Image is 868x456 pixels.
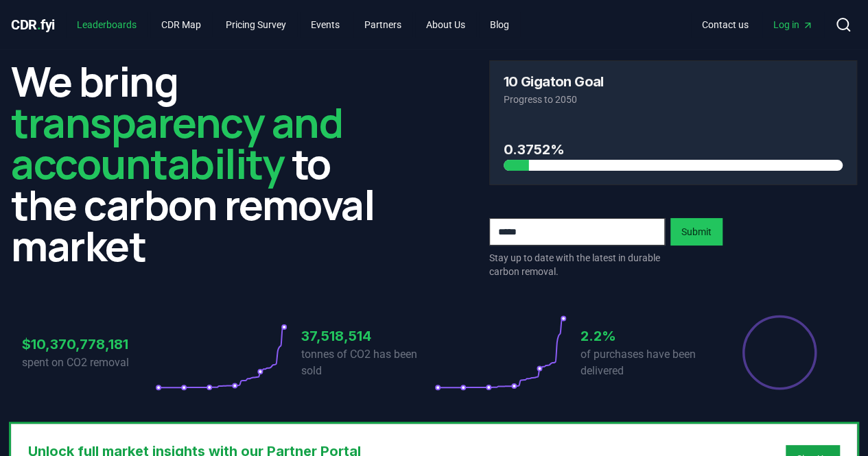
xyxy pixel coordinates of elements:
[504,93,843,106] p: Progress to 2050
[301,346,434,379] p: tonnes of CO2 has been sold
[215,12,297,37] a: Pricing Survey
[762,12,824,37] a: Log in
[504,75,604,88] h3: 10 Gigaton Goal
[691,12,760,37] a: Contact us
[300,12,351,37] a: Events
[22,334,155,355] h3: $10,370,778,181
[489,251,665,278] p: Stay up to date with the latest in durable carbon removal.
[479,12,520,37] a: Blog
[11,60,379,266] h2: We bring to the carbon removal market
[11,15,55,34] a: CDR.fyi
[11,94,342,191] span: transparency and accountability
[773,18,813,32] span: Log in
[353,12,412,37] a: Partners
[670,218,723,245] button: Submit
[691,12,824,37] nav: Main
[11,16,55,33] span: CDR fyi
[301,326,434,346] h3: 37,518,514
[66,12,520,37] nav: Main
[22,355,155,371] p: spent on CO2 removal
[504,139,843,160] h3: 0.3752%
[66,12,148,37] a: Leaderboards
[150,12,212,37] a: CDR Map
[415,12,476,37] a: About Us
[741,314,818,391] div: Percentage of sales delivered
[580,326,714,346] h3: 2.2%
[580,346,714,379] p: of purchases have been delivered
[37,16,41,33] span: .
